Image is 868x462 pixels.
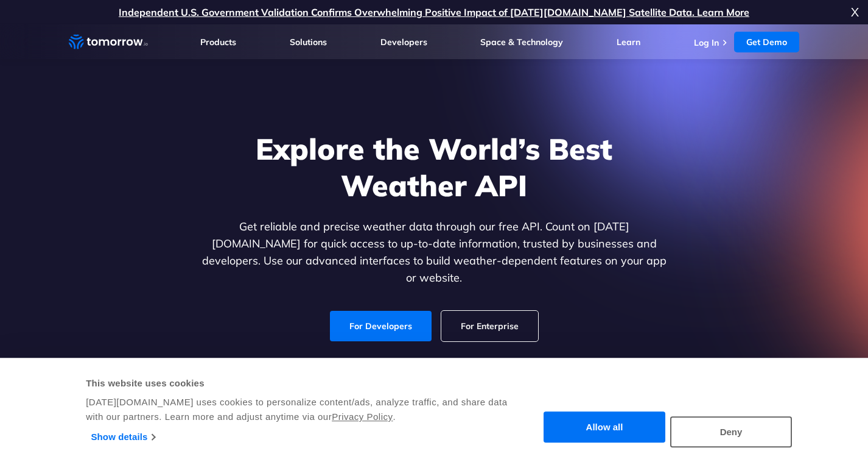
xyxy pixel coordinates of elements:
a: Solutions [290,37,327,48]
a: Home link [69,33,148,51]
button: Allow all [544,412,665,443]
p: Get reliable and precise weather data through our free API. Count on [DATE][DOMAIN_NAME] for quic... [199,218,669,286]
a: Learn [617,37,640,48]
a: Independent U.S. Government Validation Confirms Overwhelming Positive Impact of [DATE][DOMAIN_NAM... [119,6,749,18]
button: Deny [670,416,792,447]
a: Show details [91,428,155,446]
a: Log In [694,37,719,48]
div: This website uses cookies [86,376,522,391]
h1: Explore the World’s Best Weather API [199,130,669,204]
a: Products [200,37,236,48]
a: Developers [380,37,427,48]
div: [DATE][DOMAIN_NAME] uses cookies to personalize content/ads, analyze traffic, and share data with... [86,395,522,424]
a: Get Demo [734,32,799,52]
a: For Enterprise [441,311,538,341]
a: Space & Technology [480,37,563,48]
a: Privacy Policy [332,411,393,422]
a: For Developers [330,311,432,341]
